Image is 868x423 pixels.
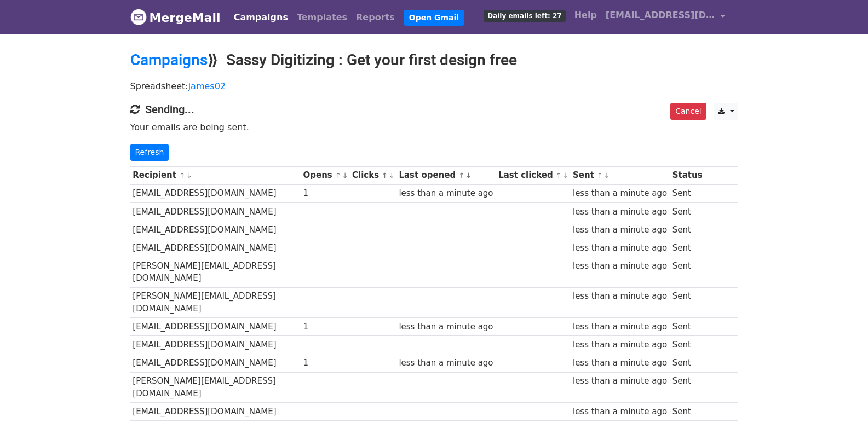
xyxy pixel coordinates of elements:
th: Opens [301,166,350,184]
td: Sent [670,354,705,372]
div: less than a minute ago [573,321,667,333]
td: [EMAIL_ADDRESS][DOMAIN_NAME] [130,221,301,239]
a: Cancel [670,103,706,120]
td: [PERSON_NAME][EMAIL_ADDRESS][DOMAIN_NAME] [130,257,301,288]
div: 1 [303,357,347,369]
th: Last clicked [496,166,570,184]
div: less than a minute ago [573,405,667,418]
td: Sent [670,318,705,336]
div: less than a minute ago [399,357,493,369]
th: Recipient [130,166,301,184]
span: Daily emails left: 27 [484,10,565,22]
div: 1 [303,187,347,200]
td: [PERSON_NAME][EMAIL_ADDRESS][DOMAIN_NAME] [130,287,301,318]
a: [EMAIL_ADDRESS][DOMAIN_NAME] [601,4,729,30]
p: Your emails are being sent. [130,121,738,133]
a: ↑ [179,171,185,179]
a: ↑ [458,171,464,179]
a: ↓ [389,171,395,179]
td: Sent [670,336,705,354]
a: Help [570,4,601,26]
td: Sent [670,202,705,221]
td: [EMAIL_ADDRESS][DOMAIN_NAME] [130,239,301,257]
th: Status [670,166,705,184]
td: [EMAIL_ADDRESS][DOMAIN_NAME] [130,403,301,421]
a: MergeMail [130,6,221,29]
td: Sent [670,257,705,288]
p: Spreadsheet: [130,80,738,92]
td: Sent [670,184,705,202]
a: ↑ [597,171,603,179]
a: ↓ [604,171,610,179]
div: less than a minute ago [573,290,667,303]
div: 1 [303,321,347,333]
h4: Sending... [130,103,738,116]
div: less than a minute ago [399,321,493,333]
div: less than a minute ago [573,260,667,273]
div: less than a minute ago [573,375,667,387]
a: ↑ [382,171,388,179]
a: ↑ [335,171,341,179]
div: less than a minute ago [573,206,667,218]
div: less than a minute ago [573,242,667,254]
img: MergeMail logo [130,9,147,25]
a: Reports [352,7,399,28]
td: [EMAIL_ADDRESS][DOMAIN_NAME] [130,354,301,372]
a: Refresh [130,144,169,161]
td: [EMAIL_ADDRESS][DOMAIN_NAME] [130,184,301,202]
td: Sent [670,221,705,239]
a: ↑ [556,171,562,179]
td: Sent [670,403,705,421]
td: [EMAIL_ADDRESS][DOMAIN_NAME] [130,336,301,354]
th: Sent [570,166,670,184]
td: [EMAIL_ADDRESS][DOMAIN_NAME] [130,202,301,221]
a: ↓ [186,171,192,179]
td: [PERSON_NAME][EMAIL_ADDRESS][DOMAIN_NAME] [130,372,301,403]
a: ↓ [465,171,472,179]
td: Sent [670,287,705,318]
div: less than a minute ago [573,224,667,236]
td: Sent [670,239,705,257]
div: less than a minute ago [573,187,667,200]
a: Open Gmail [404,10,464,26]
a: ↓ [342,171,348,179]
a: james02 [188,81,226,91]
td: [EMAIL_ADDRESS][DOMAIN_NAME] [130,318,301,336]
th: Clicks [349,166,396,184]
a: Campaigns [229,7,292,28]
div: less than a minute ago [573,357,667,369]
h2: ⟫ Sassy Digitizing : Get your first design free [130,51,738,69]
div: less than a minute ago [573,339,667,351]
th: Last opened [396,166,496,184]
span: [EMAIL_ADDRESS][DOMAIN_NAME] [606,9,715,22]
a: Campaigns [130,51,208,69]
div: less than a minute ago [399,187,493,200]
a: Daily emails left: 27 [479,4,570,26]
td: Sent [670,372,705,403]
a: ↓ [563,171,569,179]
a: Templates [292,7,352,28]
